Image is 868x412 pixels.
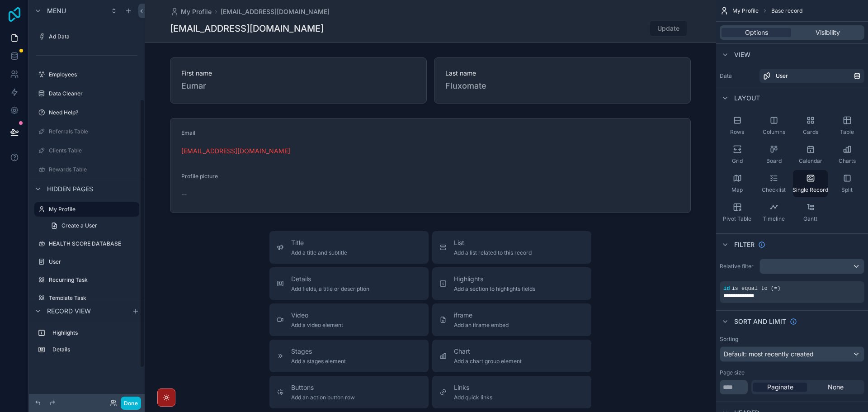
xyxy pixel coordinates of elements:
button: Grid [720,141,755,168]
a: [EMAIL_ADDRESS][DOMAIN_NAME] [221,7,330,16]
a: My Profile [170,7,212,16]
span: Create a User [61,222,97,229]
button: Cards [793,112,828,139]
span: Visibility [816,28,840,37]
button: Default: most recently created [720,346,864,362]
button: Rows [720,112,755,139]
label: My Profile [49,206,134,213]
span: id [723,285,730,292]
button: Charts [830,141,864,168]
span: My Profile [732,7,759,14]
button: Done [121,397,141,410]
a: Ad Data [34,29,139,44]
button: Split [830,170,864,197]
div: scrollable content [29,322,145,366]
a: User [759,69,864,83]
span: Menu [47,6,66,15]
span: User [776,72,788,80]
a: Employees [34,67,139,82]
button: Timeline [756,199,791,226]
a: Need Help? [34,105,139,120]
label: Clients Table [49,147,137,154]
button: Columns [756,112,791,139]
label: User [49,258,137,265]
a: Create a User [45,218,139,233]
span: Pivot Table [723,215,751,223]
label: Referrals Table [49,128,137,135]
a: Clients Table [34,143,139,158]
a: Data Cleaner [34,86,139,101]
a: My Profile [34,202,139,217]
span: Base record [771,7,802,14]
span: Sort And Limit [734,317,786,326]
span: Layout [734,94,760,103]
span: Split [841,186,853,194]
a: User [34,255,139,269]
button: Board [756,141,791,168]
span: Grid [732,157,743,165]
label: Data Cleaner [49,90,137,97]
label: Employees [49,71,137,78]
span: Checklist [762,186,786,194]
span: Options [745,28,768,37]
label: Sorting [720,336,738,343]
span: Record view [47,307,91,316]
span: Single Record [793,186,828,194]
span: Default: most recently created [724,350,814,358]
h1: [EMAIL_ADDRESS][DOMAIN_NAME] [170,22,324,35]
button: Pivot Table [720,199,755,226]
label: Highlights [52,329,136,336]
label: Need Help? [49,109,137,116]
label: Rewards Table [49,166,137,173]
span: Board [766,157,782,165]
span: Filter [734,240,755,249]
a: Rewards Table [34,162,139,177]
label: Page size [720,369,745,376]
span: Columns [763,128,785,136]
label: Template Task [49,294,137,302]
span: Paginate [767,383,793,392]
button: Gantt [793,199,828,226]
span: Cards [803,128,818,136]
label: Relative filter [720,263,756,270]
button: Single Record [793,170,828,197]
a: Recurring Task [34,273,139,287]
span: View [734,50,750,59]
span: Timeline [763,215,785,223]
label: Recurring Task [49,276,137,284]
button: Checklist [756,170,791,197]
span: Hidden pages [47,185,93,194]
label: Ad Data [49,33,137,40]
a: Referrals Table [34,124,139,139]
span: None [828,383,844,392]
button: Map [720,170,755,197]
span: Gantt [803,215,817,223]
label: Details [52,346,136,353]
span: Calendar [799,157,822,165]
a: HEALTH SCORE DATABASE [34,237,139,251]
span: Charts [839,157,856,165]
span: Rows [730,128,744,136]
label: Data [720,72,756,80]
button: Calendar [793,141,828,168]
button: Table [830,112,864,139]
a: Template Task [34,291,139,305]
span: My Profile [181,7,212,16]
label: HEALTH SCORE DATABASE [49,240,137,247]
span: Map [731,186,743,194]
span: is equal to (=) [731,285,780,292]
span: Table [840,128,854,136]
